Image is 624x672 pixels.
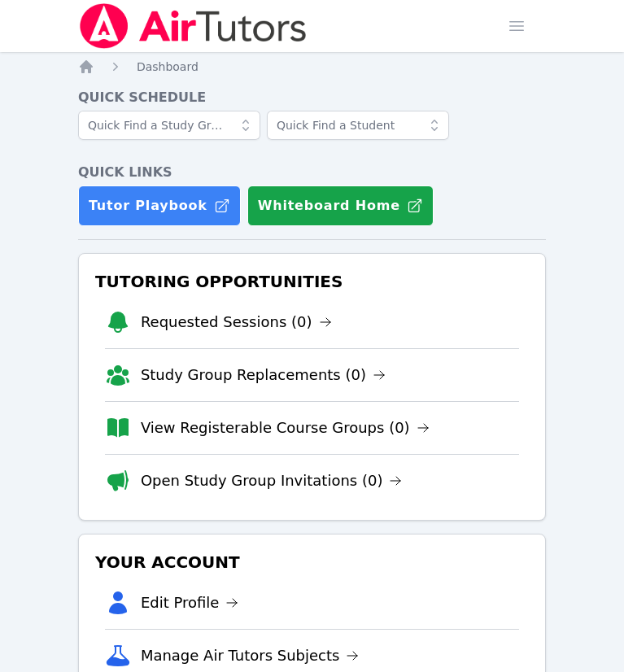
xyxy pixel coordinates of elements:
input: Quick Find a Study Group [78,111,260,140]
a: Requested Sessions (0) [141,311,332,334]
h3: Tutoring Opportunities [92,267,532,296]
nav: Breadcrumb [78,59,546,75]
button: Whiteboard Home [247,185,434,226]
a: Manage Air Tutors Subjects [141,644,360,667]
a: Tutor Playbook [78,185,241,226]
a: Study Group Replacements (0) [141,364,386,386]
h3: Your Account [92,548,532,577]
h4: Quick Schedule [78,88,546,107]
span: Dashboard [137,60,199,73]
a: Open Study Group Invitations (0) [141,469,403,492]
img: Air Tutors [78,3,308,49]
a: Edit Profile [141,591,239,614]
a: Dashboard [137,59,199,75]
h4: Quick Links [78,163,546,182]
input: Quick Find a Student [267,111,449,140]
a: View Registerable Course Groups (0) [141,417,430,439]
